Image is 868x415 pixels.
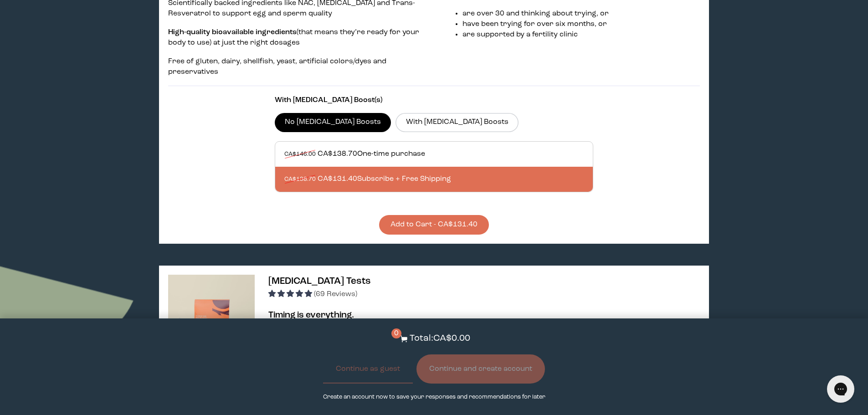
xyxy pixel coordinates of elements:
span: 0 [391,328,401,338]
strong: High-quality bioavailable ingredients [168,29,297,36]
li: have been trying for over six months, or [462,19,700,30]
p: Total: CA$0.00 [410,332,470,345]
li: are over 30 and thinking about trying, or [462,9,700,19]
button: Add to Cart - CA$131.40 [379,215,489,235]
label: With [MEDICAL_DATA] Boosts [395,113,519,132]
span: (69 Reviews) [314,291,357,298]
span: 4.96 stars [268,291,314,298]
img: thumbnail image [168,275,255,361]
strong: Timing is everything. [268,311,354,320]
iframe: Gorgias live chat messenger [822,372,859,406]
p: With [MEDICAL_DATA] Boost(s) [275,95,594,106]
li: are supported by a fertility clinic [462,30,700,40]
p: Create an account now to save your responses and recommendations for later [323,393,545,401]
p: (that means they’re ready for your body to use) at just the right dosages [168,27,424,48]
p: Free of gluten, dairy, shellfish, yeast, artificial colors/dyes and preservatives [168,56,424,77]
button: Continue and create account [416,354,545,384]
span: [MEDICAL_DATA] Tests [268,277,371,286]
label: No [MEDICAL_DATA] Boosts [275,113,391,132]
button: Continue as guest [323,354,413,384]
